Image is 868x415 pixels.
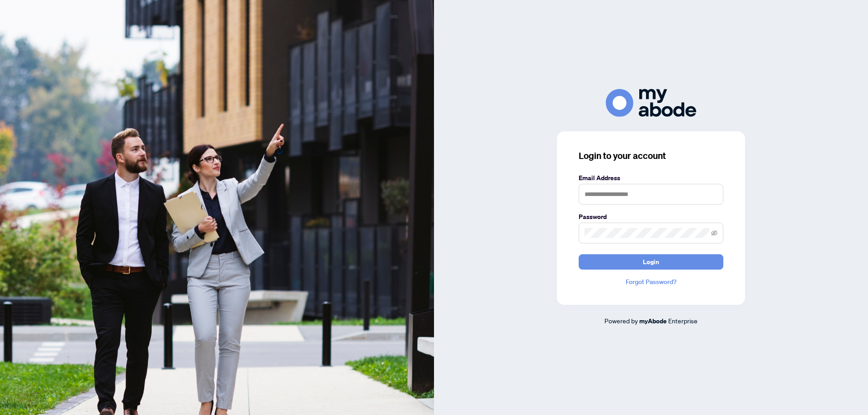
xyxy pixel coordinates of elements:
[643,255,659,269] span: Login
[639,316,667,326] a: myAbode
[579,254,723,270] button: Login
[711,230,717,236] span: eye-invisible
[604,317,638,325] span: Powered by
[579,277,723,287] a: Forgot Password?
[579,212,723,222] label: Password
[668,317,698,325] span: Enterprise
[579,173,723,183] label: Email Address
[606,89,696,117] img: ma-logo
[579,149,723,162] h3: Login to your account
